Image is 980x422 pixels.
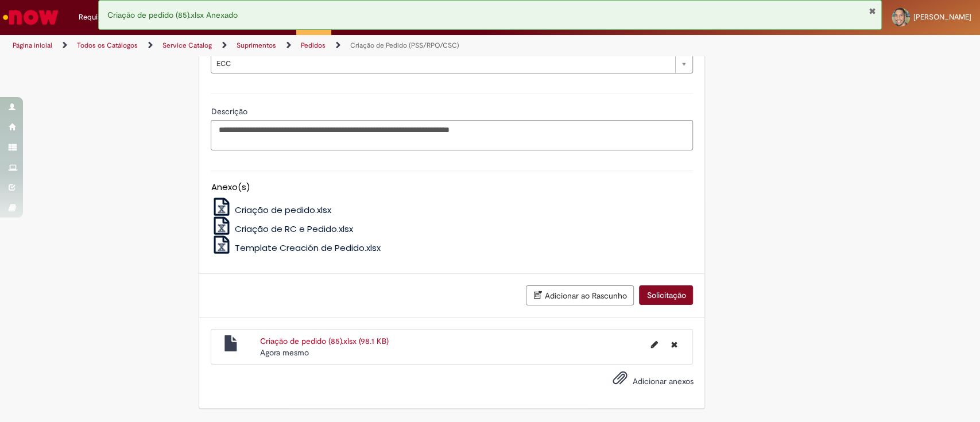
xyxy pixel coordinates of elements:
time: 27/08/2025 15:20:37 [260,347,309,358]
span: Descrição [211,106,249,117]
span: Criação de pedido (85).xlsx Anexado [107,10,238,20]
a: Criação de pedido (85).xlsx (98.1 KB) [260,336,389,346]
button: Adicionar anexos [609,367,630,394]
span: Requisições [79,11,119,23]
ul: Trilhas de página [9,35,645,56]
a: Página inicial [13,41,52,50]
button: Fechar Notificação [868,6,876,16]
span: Criação de pedido.xlsx [235,204,331,216]
a: Suprimentos [237,41,276,50]
button: Solicitação [639,285,693,305]
span: [PERSON_NAME] [913,12,971,22]
a: Pedidos [301,41,326,50]
a: Criação de RC e Pedido.xlsx [211,223,353,235]
a: Todos os Catálogos [77,41,138,50]
span: Criação de RC e Pedido.xlsx [235,223,353,235]
h5: Anexo(s) [211,183,693,192]
textarea: Descrição [211,120,693,151]
span: Agora mesmo [260,347,309,358]
span: ECC [216,55,669,73]
a: Criação de pedido.xlsx [211,204,331,216]
span: Adicionar anexos [632,376,693,386]
a: Template Creación de Pedido.xlsx [211,242,381,254]
span: Template Creación de Pedido.xlsx [235,242,381,254]
a: Criação de Pedido (PSS/RPO/CSC) [350,41,459,50]
img: ServiceNow [1,6,60,29]
button: Editar nome de arquivo Criação de pedido (85).xlsx [644,335,664,354]
button: Adicionar ao Rascunho [526,285,634,305]
button: Excluir Criação de pedido (85).xlsx [664,335,684,354]
a: Service Catalog [162,41,212,50]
